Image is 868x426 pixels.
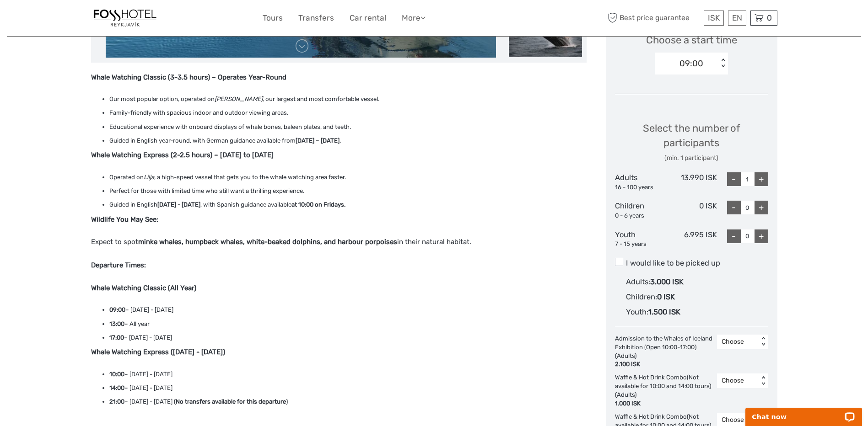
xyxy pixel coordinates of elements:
[650,277,684,286] span: 3.000 ISK
[138,238,397,246] strong: minke whales, humpback whales, white-beaked dolphins, and harbour porpoises
[91,7,159,29] img: 1357-20722262-a0dc-4fd2-8fc5-b62df901d176_logo_small.jpg
[109,398,124,405] strong: 21:00
[666,172,717,192] div: 13.990 ISK
[91,261,146,269] strong: Departure Times:
[648,308,680,316] span: 1.500 ISK
[109,320,124,327] strong: 13:00
[615,212,666,220] div: 0 - 6 years
[109,319,587,329] li: – All year
[755,229,768,243] div: +
[719,59,727,68] div: < >
[615,258,768,269] label: I would like to be picked up
[298,11,334,25] a: Transfers
[109,108,587,118] li: Family-friendly with spacious indoor and outdoor viewing areas.
[755,201,768,214] div: +
[766,13,773,22] span: 0
[296,137,340,144] strong: [DATE] – [DATE]
[727,201,741,214] div: -
[615,229,666,249] div: Youth
[291,201,345,208] strong: at 10:00 on Fridays.
[615,399,712,408] div: 1.000 ISK
[626,308,648,316] span: Youth :
[727,229,741,243] div: -
[91,151,274,159] strong: Whale Watching Express (2-2.5 hours) – [DATE] to [DATE]
[615,121,768,163] div: Select the number of participants
[91,215,158,224] strong: Wildlife You May See:
[109,94,587,104] li: Our most popular option, operated on , our largest and most comfortable vessel.
[215,96,263,102] em: [PERSON_NAME]
[626,293,657,301] span: Children :
[615,373,717,408] div: Waffle & Hot Drink Combo(Not available for 10:00 and 14:00 tours) (Adults)
[727,172,741,186] div: -
[109,122,587,132] li: Educational experience with onboard displays of whale bones, baleen plates, and teeth.
[109,334,124,341] strong: 17:00
[109,369,587,379] li: – [DATE] - [DATE]
[176,398,286,405] strong: No transfers available for this departure
[615,172,666,192] div: Adults
[606,11,701,26] span: Best price guarantee
[109,397,587,407] li: – [DATE] - [DATE] ( )
[109,371,124,378] strong: 10:00
[615,154,768,163] div: (min. 1 participant)
[722,415,754,425] div: Choose
[109,333,587,343] li: – [DATE] - [DATE]
[109,172,587,182] li: Operated on , a high-speed vessel that gets you to the whale watching area faster.
[615,183,666,192] div: 16 - 100 years
[615,360,712,369] div: 2.100 ISK
[109,305,587,315] li: – [DATE] - [DATE]
[263,11,283,25] a: Tours
[402,11,426,25] a: More
[350,11,386,25] a: Car rental
[109,136,587,146] li: Guided in English year-round, with German guidance available from .
[615,335,717,369] div: Admission to the Whales of Iceland Exhibition (Open 10:00-17:00) (Adults)
[615,201,666,220] div: Children
[91,73,286,81] strong: Whale Watching Classic (3-3.5 hours) – Operates Year-Round
[144,174,154,181] em: Lilja
[91,284,196,292] strong: Whale Watching Classic (All Year)
[722,376,754,385] div: Choose
[679,58,703,69] div: 09:00
[109,383,587,393] li: – [DATE] - [DATE]
[91,236,587,272] p: Expect to spot in their natural habitat.
[109,200,587,210] li: Guided in English , with Spanish guidance available
[739,397,868,426] iframe: LiveChat chat widget
[759,376,767,386] div: < >
[91,348,225,356] strong: Whale Watching Express ([DATE] - [DATE])
[708,13,720,22] span: ISK
[626,277,650,286] span: Adults :
[728,11,746,26] div: EN
[109,384,124,391] strong: 14:00
[109,306,125,313] strong: 09:00
[157,201,200,208] strong: [DATE] - [DATE]
[666,201,717,220] div: 0 ISK
[646,33,737,47] span: Choose a start time
[722,337,754,346] div: Choose
[666,229,717,249] div: 6.995 ISK
[759,337,767,346] div: < >
[657,293,675,301] span: 0 ISK
[615,240,666,249] div: 7 - 15 years
[109,186,587,196] li: Perfect for those with limited time who still want a thrilling experience.
[755,172,768,186] div: +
